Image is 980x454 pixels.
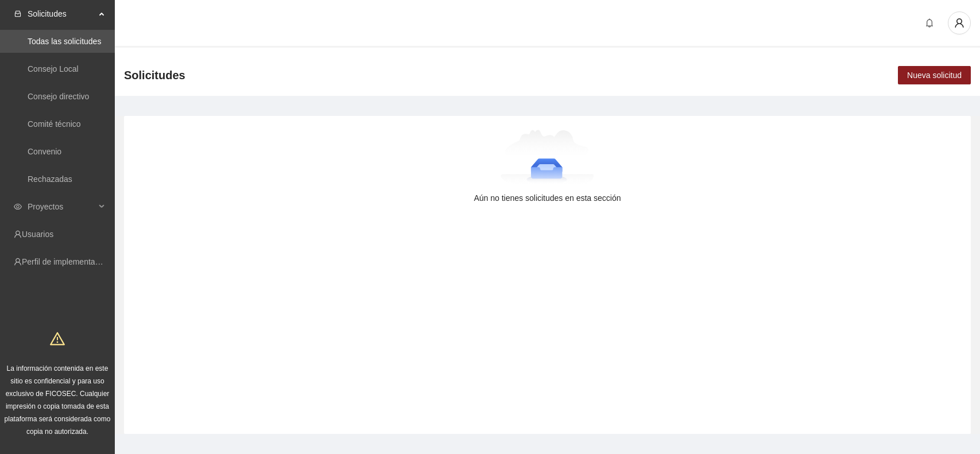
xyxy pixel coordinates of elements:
[14,203,22,211] span: eye
[907,69,962,82] span: Nueva solicitud
[28,119,81,129] a: Comité técnico
[28,174,72,184] a: Rechazadas
[898,66,971,84] button: Nueva solicitud
[28,64,79,73] a: Consejo Local
[28,2,95,25] span: Solicitudes
[948,18,970,28] span: user
[28,92,89,101] a: Consejo directivo
[920,14,939,32] button: bell
[142,192,952,204] div: Aún no tienes solicitudes en esta sección
[28,195,95,218] span: Proyectos
[5,364,111,436] span: La información contenida en este sitio es confidencial y para uso exclusivo de FICOSEC. Cualquier...
[501,130,594,187] img: Aún no tienes solicitudes en esta sección
[124,66,185,84] span: Solicitudes
[921,18,938,28] span: bell
[28,37,101,46] a: Todas las solicitudes
[22,230,53,239] a: Usuarios
[948,11,971,34] button: user
[28,147,61,156] a: Convenio
[22,257,111,266] a: Perfil de implementadora
[14,10,22,18] span: inbox
[50,331,65,346] span: warning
